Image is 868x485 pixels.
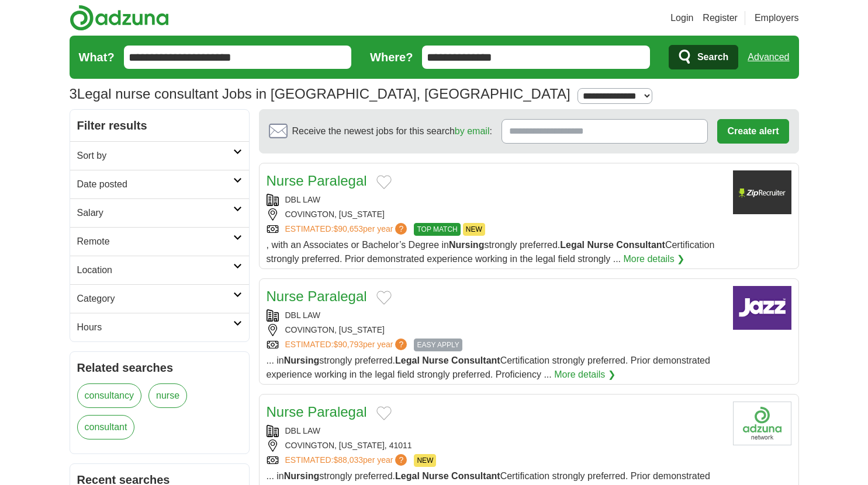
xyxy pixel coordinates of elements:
[333,340,363,349] span: $90,793
[395,339,407,350] span: ?
[449,240,484,250] strong: Nursing
[414,339,462,351] span: EASY APPLY
[717,119,789,144] button: Create alert
[285,454,410,467] a: ESTIMATED:$88,033per year?
[70,198,249,227] a: Salary
[455,126,490,136] a: by email
[733,402,791,445] img: Company logo
[697,46,728,69] span: Search
[376,291,392,305] button: Add to favorite jobs
[267,288,367,304] a: Nurse Paralegal
[70,227,249,256] a: Remote
[267,194,724,206] div: DBL LAW
[79,48,115,66] label: What?
[70,5,169,31] img: Adzuna logo
[77,263,233,277] h2: Location
[70,256,249,284] a: Location
[451,355,500,365] strong: Consultant
[70,313,249,341] a: Hours
[267,404,367,420] a: Nurse Paralegal
[70,170,249,198] a: Date posted
[703,11,738,25] a: Register
[267,324,724,336] div: COVINGTON, [US_STATE]
[370,48,413,66] label: Where?
[285,339,410,351] a: ESTIMATED:$90,793per year?
[755,11,799,25] a: Employers
[733,286,791,330] img: Company logo
[267,309,724,322] div: DBL LAW
[267,439,724,452] div: COVINGTON, [US_STATE], 41011
[414,223,460,236] span: TOP MATCH
[670,11,693,25] a: Login
[395,471,420,481] strong: Legal
[148,383,187,408] a: nurse
[560,240,585,250] strong: Legal
[267,173,367,189] a: Nurse Paralegal
[616,240,665,250] strong: Consultant
[333,455,363,465] span: $88,033
[554,368,615,382] a: More details ❯
[395,223,407,235] span: ?
[733,170,791,214] img: Company logo
[414,454,436,467] span: NEW
[748,46,789,69] a: Advanced
[70,284,249,313] a: Category
[463,223,485,236] span: NEW
[267,425,724,437] div: DBL LAW
[422,355,448,365] strong: Nurse
[70,86,570,102] h1: Legal nurse consultant Jobs in [GEOGRAPHIC_DATA], [GEOGRAPHIC_DATA]
[623,252,684,266] a: More details ❯
[395,355,420,365] strong: Legal
[77,235,233,249] h2: Remote
[77,359,242,376] h2: Related searches
[333,224,363,233] span: $90,653
[284,471,319,481] strong: Nursing
[70,141,249,170] a: Sort by
[285,223,410,236] a: ESTIMATED:$90,653per year?
[451,471,500,481] strong: Consultant
[77,206,233,220] h2: Salary
[77,320,233,334] h2: Hours
[376,175,392,189] button: Add to favorite jobs
[77,149,233,163] h2: Sort by
[70,83,77,104] span: 3
[395,454,407,466] span: ?
[292,124,492,138] span: Receive the newest jobs for this search :
[284,355,319,365] strong: Nursing
[70,110,249,141] h2: Filter results
[669,45,738,69] button: Search
[77,177,233,191] h2: Date posted
[267,240,715,264] span: , with an Associates or Bachelor’s Degree in strongly preferred. Certification strongly preferred...
[587,240,614,250] strong: Nurse
[77,383,142,408] a: consultancy
[422,471,448,481] strong: Nurse
[376,406,392,420] button: Add to favorite jobs
[77,415,135,439] a: consultant
[267,208,724,221] div: COVINGTON, [US_STATE]
[267,355,710,379] span: ... in strongly preferred. Certification strongly preferred. Prior demonstrated experience workin...
[77,292,233,306] h2: Category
